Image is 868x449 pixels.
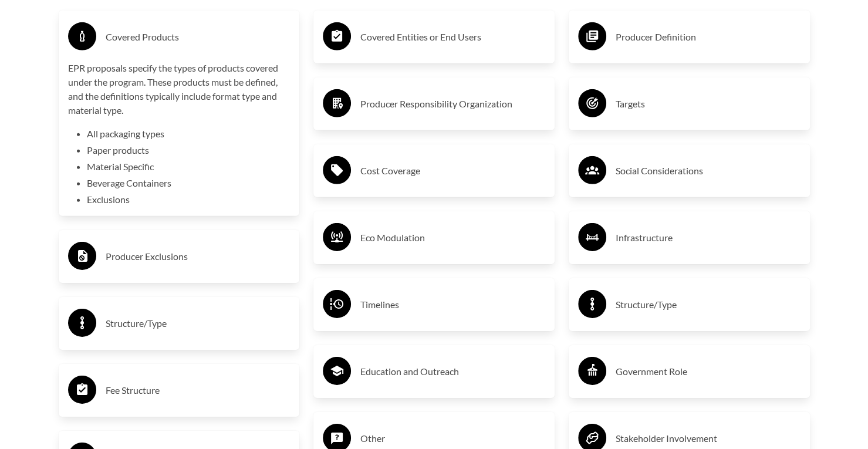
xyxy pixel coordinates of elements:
h3: Cost Coverage [360,161,545,180]
h3: Government Role [616,362,801,381]
h3: Covered Products [106,28,291,46]
h3: Other [360,429,545,448]
li: Material Specific [87,160,291,174]
h3: Social Considerations [616,161,801,180]
h3: Education and Outreach [360,362,545,381]
li: Paper products [87,143,291,157]
h3: Producer Exclusions [106,247,291,266]
h3: Producer Definition [616,28,801,46]
li: Exclusions [87,193,291,207]
h3: Producer Responsibility Organization [360,94,545,113]
h3: Stakeholder Involvement [616,429,801,448]
h3: Structure/Type [106,314,291,333]
h3: Eco Modulation [360,228,545,247]
h3: Timelines [360,295,545,314]
li: All packaging types [87,127,291,141]
h3: Infrastructure [616,228,801,247]
h3: Targets [616,94,801,113]
h3: Fee Structure [106,381,291,400]
li: Beverage Containers [87,176,291,190]
h3: Structure/Type [616,295,801,314]
h3: Covered Entities or End Users [360,28,545,46]
p: EPR proposals specify the types of products covered under the program. These products must be def... [68,61,291,117]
